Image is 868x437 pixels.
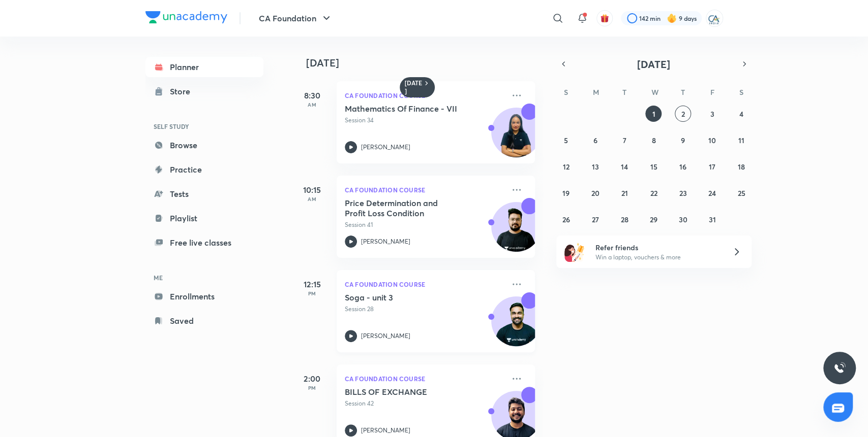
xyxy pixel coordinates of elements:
[679,162,686,172] abbr: October 16, 2025
[292,102,333,108] p: AM
[733,185,750,201] button: October 25, 2025
[704,158,720,175] button: October 17, 2025
[645,211,662,227] button: October 29, 2025
[708,215,715,224] abbr: October 31, 2025
[650,215,657,224] abbr: October 29, 2025
[681,87,685,97] abbr: Thursday
[704,211,720,227] button: October 31, 2025
[650,188,657,198] abbr: October 22, 2025
[345,399,504,408] p: Session 42
[345,278,504,290] p: CA Foundation Course
[737,188,745,198] abbr: October 25, 2025
[637,57,670,71] span: [DATE]
[738,136,744,145] abbr: October 11, 2025
[145,159,263,180] a: Practice
[145,57,263,77] a: Planner
[361,237,410,246] p: [PERSON_NAME]
[145,311,263,331] a: Saved
[558,211,574,227] button: October 26, 2025
[739,87,743,97] abbr: Saturday
[667,13,677,23] img: streak
[345,387,471,397] h5: BILLS OF EXCHANGE
[345,220,504,229] p: Session 41
[739,109,743,119] abbr: October 4, 2025
[600,14,609,23] img: avatar
[564,136,568,145] abbr: October 5, 2025
[292,373,333,385] h5: 2:00
[253,8,339,28] button: CA Foundation
[645,106,662,122] button: October 1, 2025
[292,196,333,202] p: AM
[564,242,585,262] img: referral
[361,426,410,435] p: [PERSON_NAME]
[621,188,628,198] abbr: October 21, 2025
[345,198,471,218] h5: Price Determination and Profit Loss Condition
[587,158,604,175] button: October 13, 2025
[675,106,691,122] button: October 2, 2025
[564,87,568,97] abbr: Sunday
[733,158,750,175] button: October 18, 2025
[708,188,716,198] abbr: October 24, 2025
[622,87,626,97] abbr: Tuesday
[675,185,691,201] button: October 23, 2025
[733,106,750,122] button: October 4, 2025
[170,85,196,97] div: Store
[710,109,714,119] abbr: October 3, 2025
[405,79,423,95] h6: [DATE]
[345,104,471,114] h5: Mathematics Of Finance - VII
[651,87,658,97] abbr: Wednesday
[596,10,613,26] button: avatar
[616,185,633,201] button: October 21, 2025
[593,136,597,145] abbr: October 6, 2025
[704,132,720,148] button: October 10, 2025
[593,87,599,97] abbr: Monday
[562,188,570,198] abbr: October 19, 2025
[558,185,574,201] button: October 19, 2025
[361,143,410,152] p: [PERSON_NAME]
[345,305,504,314] p: Session 28
[645,132,662,148] button: October 8, 2025
[708,136,716,145] abbr: October 10, 2025
[145,135,263,155] a: Browse
[710,87,714,97] abbr: Friday
[345,184,504,196] p: CA Foundation Course
[704,106,720,122] button: October 3, 2025
[145,269,263,286] h6: ME
[678,215,687,224] abbr: October 30, 2025
[145,11,227,26] a: Company Logo
[292,89,333,102] h5: 8:30
[292,184,333,196] h5: 10:15
[733,132,750,148] button: October 11, 2025
[558,132,574,148] button: October 5, 2025
[145,11,227,23] img: Company Logo
[562,215,570,224] abbr: October 26, 2025
[679,188,686,198] abbr: October 23, 2025
[492,208,541,256] img: Avatar
[361,331,410,341] p: [PERSON_NAME]
[145,118,263,135] h6: SELF STUDY
[704,185,720,201] button: October 24, 2025
[563,162,570,172] abbr: October 12, 2025
[587,132,604,148] button: October 6, 2025
[558,158,574,175] button: October 12, 2025
[709,162,715,172] abbr: October 17, 2025
[587,211,604,227] button: October 27, 2025
[492,113,541,162] img: Avatar
[345,89,504,102] p: CA Foundation Course
[621,215,628,224] abbr: October 28, 2025
[145,184,263,204] a: Tests
[675,158,691,175] button: October 16, 2025
[681,136,685,145] abbr: October 9, 2025
[592,162,599,172] abbr: October 13, 2025
[587,185,604,201] button: October 20, 2025
[345,116,504,125] p: Session 34
[621,162,628,172] abbr: October 14, 2025
[645,185,662,201] button: October 22, 2025
[292,290,333,296] p: PM
[306,57,545,69] h4: [DATE]
[675,132,691,148] button: October 9, 2025
[145,232,263,253] a: Free live classes
[645,158,662,175] button: October 15, 2025
[345,292,471,302] h5: Soga - unit 3
[292,385,333,391] p: PM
